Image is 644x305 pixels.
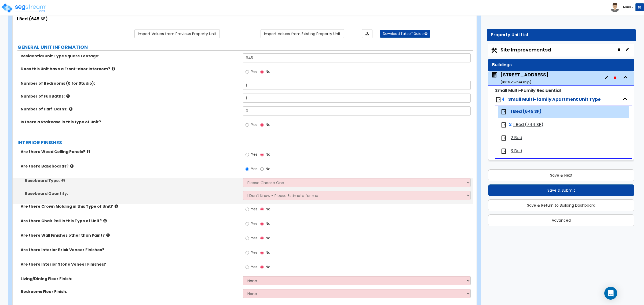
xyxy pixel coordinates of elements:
[246,264,249,270] input: Yes
[502,96,504,102] span: 4
[362,29,372,38] a: Import the dynamic attributes value through Excel sheet
[21,66,239,72] label: Does this Unit have a Front-door Intercom?
[246,166,249,172] input: Yes
[246,122,249,128] input: Yes
[106,233,110,237] i: click for more info!
[1,3,46,13] img: logo_pro_r.png
[246,235,249,241] input: Yes
[513,122,543,128] span: 1 Bed (744 SF)
[17,16,473,22] div: 1 Bed (645 SF)
[21,218,239,224] label: Are there Chair Rail in this Type of Unit?
[623,5,631,9] b: Mark
[21,247,239,252] label: Are there Interior Brick Veneer Finishes?
[21,106,239,112] label: Number of Half-Baths:
[115,204,118,208] i: click for more info!
[61,178,65,183] i: click for more info!
[488,199,634,211] button: Save & Return to Building Dashboard
[21,204,239,209] label: Are there Crown Molding in this Type of Unit?
[246,69,249,75] input: Yes
[511,148,522,154] span: 3 Bed
[251,122,258,127] span: Yes
[383,31,423,36] span: Download Takeoff Guide
[260,69,264,75] input: No
[260,221,264,227] input: No
[495,96,502,103] img: door.png
[266,69,270,74] span: No
[21,262,239,267] label: Are there Interior Stone Veneer Finishes?
[251,250,258,255] span: Yes
[500,80,531,85] small: ( 100 % ownership)
[251,166,258,172] span: Yes
[251,221,258,226] span: Yes
[260,166,264,172] input: No
[380,30,430,38] button: Download Takeoff Guide
[488,169,634,181] button: Save & Next
[21,81,239,86] label: Number of Bedrooms (0 for Studio):
[251,235,258,241] span: Yes
[511,135,522,141] span: 2 Bed
[17,44,473,51] label: GENERAL UNIT INFORMATION
[509,122,512,128] span: 2
[25,191,239,196] label: Baseboard Quantity:
[492,62,630,68] div: Buildings
[21,233,239,238] label: Are there Wall Finishes other than Paint?
[260,264,264,270] input: No
[491,47,498,54] img: Construction.png
[25,178,239,183] label: Baseboard Type:
[491,32,632,38] div: Property Unit List
[87,150,90,154] i: click for more info!
[266,221,270,226] span: No
[548,47,551,53] small: x1
[21,163,239,169] label: Are there Baseboards?
[500,46,551,53] span: Site Improvements
[495,87,561,94] small: Small Multi-Family Residential
[246,206,249,212] input: Yes
[508,96,601,102] span: Small Multi-family Apartment Unit Type
[21,119,239,125] label: Is there a Staircase in this type of Unit?
[251,206,258,212] span: Yes
[266,166,270,172] span: No
[500,148,507,154] img: door.png
[246,221,249,227] input: Yes
[266,206,270,212] span: No
[21,149,239,154] label: Are there Wood Ceiling Panels?
[266,122,270,127] span: No
[266,264,270,270] span: No
[261,29,344,38] a: Import the dynamic attribute values from existing properties.
[260,235,264,241] input: No
[21,53,239,59] label: Residential Unit Type Square Footage:
[500,135,507,141] img: door.png
[260,206,264,212] input: No
[488,184,634,196] button: Save & Submit
[17,139,473,146] label: INTERIOR FINISHES
[500,71,548,85] div: [STREET_ADDRESS]
[66,94,70,98] i: click for more info!
[21,276,239,281] label: Living/Dining Floor Finish:
[112,67,115,71] i: click for more info!
[246,250,249,256] input: Yes
[260,122,264,128] input: No
[500,109,507,115] img: door.png
[500,122,507,128] img: door.png
[266,152,270,157] span: No
[488,214,634,226] button: Advanced
[491,71,548,85] span: 200 South 6th Street
[266,235,270,241] span: No
[69,107,72,111] i: click for more info!
[604,287,617,300] div: Open Intercom Messenger
[251,264,258,270] span: Yes
[21,289,239,294] label: Bedrooms Floor Finish:
[70,164,74,168] i: click for more info!
[511,109,541,115] span: 1 Bed (645 SF)
[103,219,107,223] i: click for more info!
[260,250,264,256] input: No
[251,152,258,157] span: Yes
[21,94,239,99] label: Number of Full Baths:
[251,69,258,74] span: Yes
[266,250,270,255] span: No
[491,71,498,78] img: building.svg
[260,152,264,158] input: No
[134,29,220,38] a: Import the dynamic attribute values from previous properties.
[610,3,620,12] img: avatar.png
[246,152,249,158] input: Yes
